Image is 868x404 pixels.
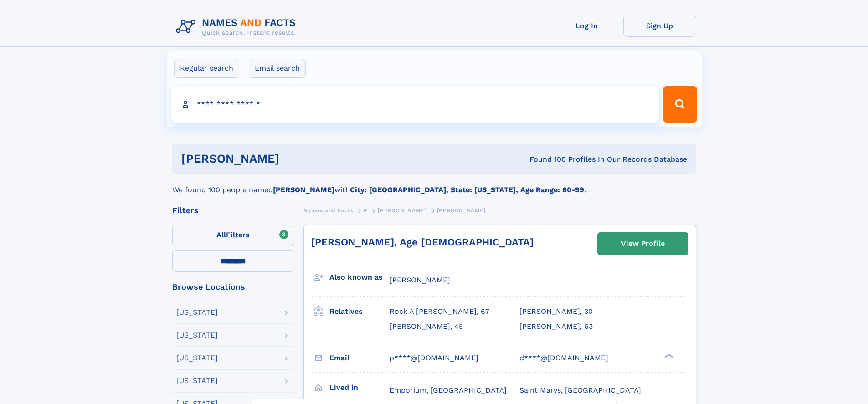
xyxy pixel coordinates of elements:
h3: Lived in [329,380,390,395]
a: P [364,205,368,216]
h3: Also known as [329,270,390,285]
div: Found 100 Profiles In Our Records Database [404,154,687,164]
h3: Relatives [329,304,390,319]
label: Email search [249,59,306,78]
div: [US_STATE] [176,377,218,384]
span: Saint Marys, [GEOGRAPHIC_DATA] [519,386,641,394]
a: Sign Up [623,15,696,37]
a: [PERSON_NAME], 30 [519,307,593,317]
input: search input [171,86,659,123]
label: Regular search [174,59,239,78]
div: Browse Locations [172,283,294,291]
div: [US_STATE] [176,332,218,339]
b: City: [GEOGRAPHIC_DATA], State: [US_STATE], Age Range: 60-99 [350,185,584,194]
h3: Email [329,350,390,366]
div: [US_STATE] [176,354,218,362]
a: Names and Facts [303,205,354,216]
button: Search Button [663,86,697,123]
a: [PERSON_NAME], 45 [390,322,463,332]
a: [PERSON_NAME] [378,205,426,216]
a: [PERSON_NAME], 63 [519,322,593,332]
span: All [216,230,226,239]
a: View Profile [598,233,688,255]
a: [PERSON_NAME], Age [DEMOGRAPHIC_DATA] [311,236,534,248]
b: [PERSON_NAME] [273,185,334,194]
span: [PERSON_NAME] [378,207,426,214]
span: Emporium, [GEOGRAPHIC_DATA] [390,386,507,394]
a: Rock A [PERSON_NAME], 67 [390,307,489,317]
span: P [364,207,368,214]
span: [PERSON_NAME] [390,276,450,284]
label: Filters [172,225,294,246]
h1: [PERSON_NAME] [181,153,405,164]
div: [US_STATE] [176,309,218,316]
div: View Profile [621,233,665,254]
img: Logo Names and Facts [172,15,303,39]
div: ❯ [663,353,673,358]
a: Log In [550,15,623,37]
span: [PERSON_NAME] [437,207,486,214]
div: Filters [172,206,294,215]
div: We found 100 people named with . [172,174,696,195]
